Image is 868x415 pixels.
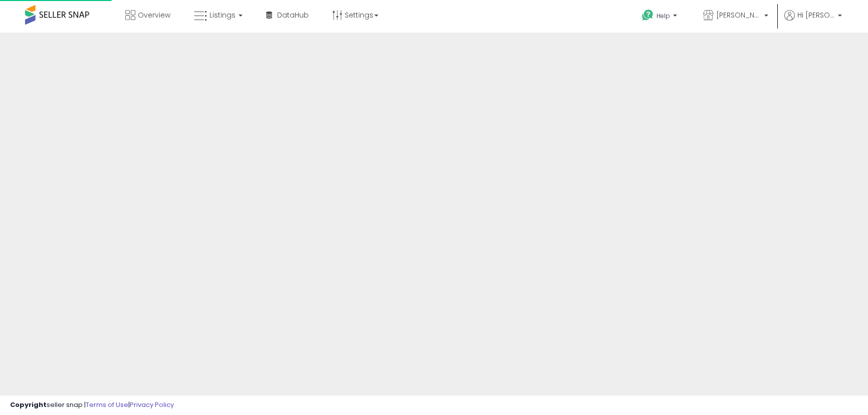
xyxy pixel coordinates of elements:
[130,400,174,409] a: Privacy Policy
[10,400,174,410] div: seller snap | |
[86,400,128,409] a: Terms of Use
[634,2,687,33] a: Help
[277,10,309,20] span: DataHub
[138,10,170,20] span: Overview
[641,9,654,22] i: Get Help
[716,10,761,20] span: [PERSON_NAME]'s Shop
[10,400,47,409] strong: Copyright
[797,10,835,20] span: Hi [PERSON_NAME]
[657,12,670,20] span: Help
[784,10,842,33] a: Hi [PERSON_NAME]
[209,10,236,20] span: Listings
